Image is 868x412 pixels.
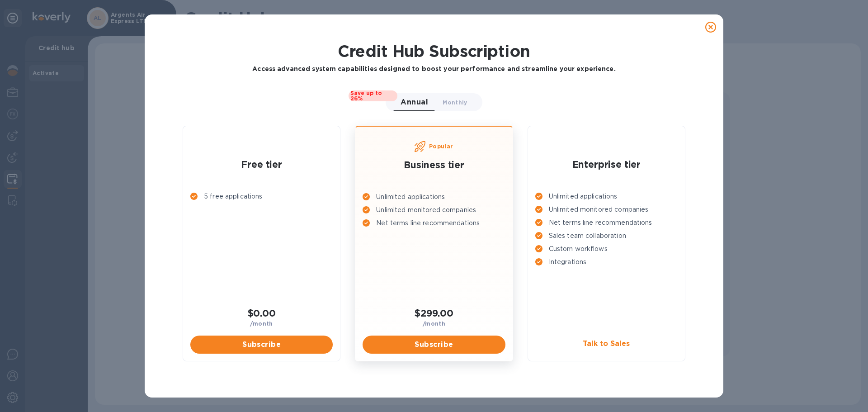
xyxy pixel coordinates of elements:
[549,218,652,227] p: Net terms line recommendations
[549,205,649,214] p: Unlimited monitored companies
[363,336,505,354] button: Subscribe
[363,308,505,319] h2: $299.00
[376,205,476,215] p: Unlimited monitored companies
[443,98,467,107] span: Monthly
[549,192,618,201] p: Unlimited applications
[252,65,615,72] b: Access advanced system capabilities designed to boost your performance and streamline your experi...
[204,192,263,201] p: 5 free applications
[429,143,453,150] b: Popular
[549,257,587,267] p: Integrations
[401,96,428,109] span: Annual
[190,308,333,319] h2: $0.00
[549,244,608,254] p: Custom workflows
[349,90,397,101] span: Save up to 26%
[250,320,273,327] b: /month
[376,218,480,228] p: Net terms line recommendations
[190,159,333,170] h2: Free tier
[190,336,333,354] button: Subscribe
[549,231,626,241] p: Sales team collaboration
[532,340,681,348] h3: Talk to Sales
[183,42,685,61] h1: Credit Hub Subscription
[363,159,505,170] h2: Business tier
[370,339,498,350] span: Subscribe
[535,159,678,170] h2: Enterprise tier
[198,339,325,350] span: Subscribe
[376,192,445,202] p: Unlimited applications
[423,320,445,327] b: /month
